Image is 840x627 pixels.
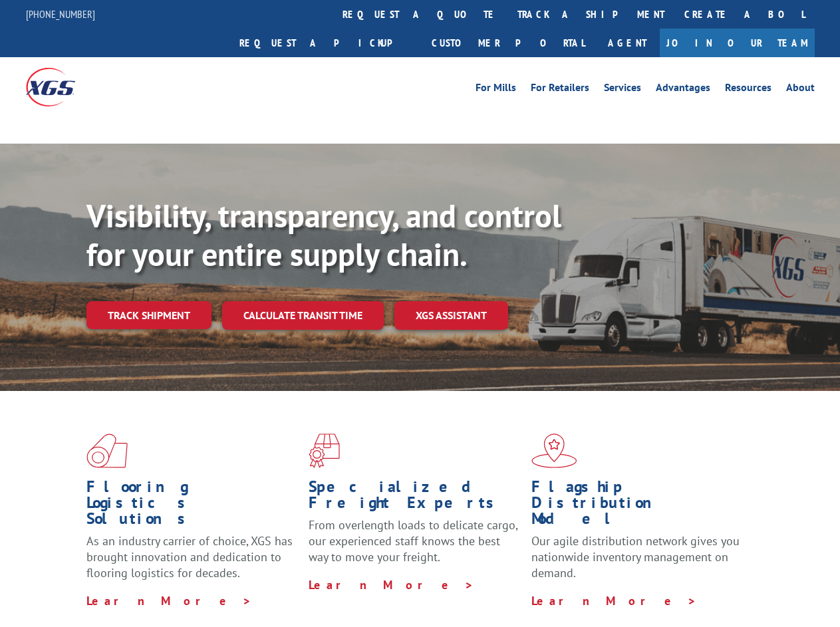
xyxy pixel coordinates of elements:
a: For Mills [476,82,516,97]
b: Visibility, transparency, and control for your entire supply chain. [86,195,561,275]
a: Join Our Team [660,29,815,57]
a: Services [604,82,641,97]
a: [PHONE_NUMBER] [26,7,95,21]
span: As an industry carrier of choice, XGS has brought innovation and dedication to flooring logistics... [86,533,293,580]
a: Advantages [656,82,710,97]
p: From overlength loads to delicate cargo, our experienced staff knows the best way to move your fr... [309,517,521,576]
span: Our agile distribution network gives you nationwide inventory management on demand. [531,533,740,580]
a: About [786,82,815,97]
a: For Retailers [531,82,589,97]
a: Customer Portal [422,29,595,57]
img: xgs-icon-total-supply-chain-intelligence-red [86,434,128,468]
a: Track shipment [86,301,211,329]
h1: Specialized Freight Experts [309,479,521,517]
a: Calculate transit time [222,301,384,330]
a: Learn More > [531,593,697,608]
a: Learn More > [86,593,252,608]
a: Request a pickup [229,29,422,57]
a: XGS ASSISTANT [394,301,508,330]
a: Agent [595,29,660,57]
img: xgs-icon-flagship-distribution-model-red [531,434,577,468]
h1: Flooring Logistics Solutions [86,479,299,533]
img: xgs-icon-focused-on-flooring-red [309,434,340,468]
a: Learn More > [309,577,474,592]
a: Resources [725,82,771,97]
h1: Flagship Distribution Model [531,479,744,533]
